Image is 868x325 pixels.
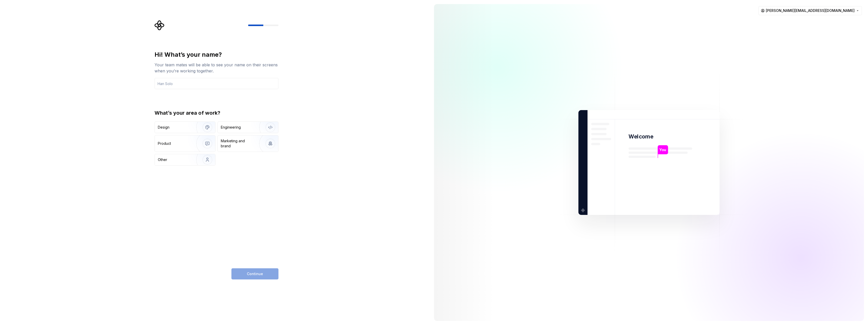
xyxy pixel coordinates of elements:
svg: Supernova Logo [155,20,165,30]
span: [PERSON_NAME][EMAIL_ADDRESS][DOMAIN_NAME] [766,8,855,13]
div: Your team mates will be able to see your name on their screens when you’re working together. [155,62,278,74]
div: Other [158,157,167,162]
div: Product [158,141,171,146]
p: You [659,147,666,153]
div: What’s your area of work? [155,109,278,116]
div: Hi! What’s your name? [155,51,278,59]
div: Marketing and brand [221,138,255,149]
div: Engineering [221,125,241,130]
div: Design [158,125,169,130]
input: Han Solo [155,78,278,89]
button: [PERSON_NAME][EMAIL_ADDRESS][DOMAIN_NAME] [758,6,862,15]
p: Welcome [628,133,653,140]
